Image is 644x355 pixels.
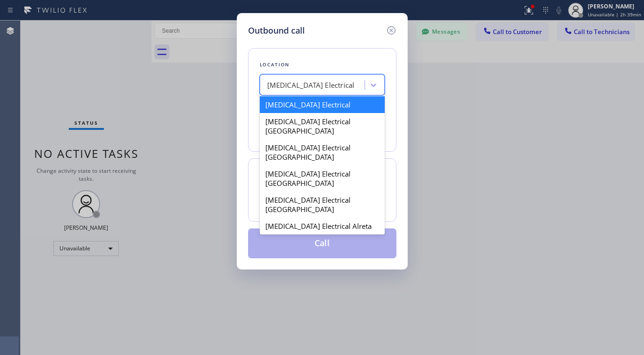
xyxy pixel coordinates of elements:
div: Location [260,60,385,70]
h5: Outbound call [248,24,305,37]
div: [MEDICAL_DATA] Electrical [GEOGRAPHIC_DATA] [260,139,385,165]
div: [MEDICAL_DATA] Electrical [260,96,385,113]
div: [MEDICAL_DATA] Electrical Alreta [260,218,385,234]
div: [MEDICAL_DATA] Electrical [GEOGRAPHIC_DATA] [260,165,385,192]
div: [MEDICAL_DATA] Electrical [GEOGRAPHIC_DATA] [260,192,385,218]
div: [MEDICAL_DATA] Electrical [267,80,355,91]
div: [MEDICAL_DATA] Electrical [GEOGRAPHIC_DATA] [260,113,385,139]
button: Call [248,228,396,258]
